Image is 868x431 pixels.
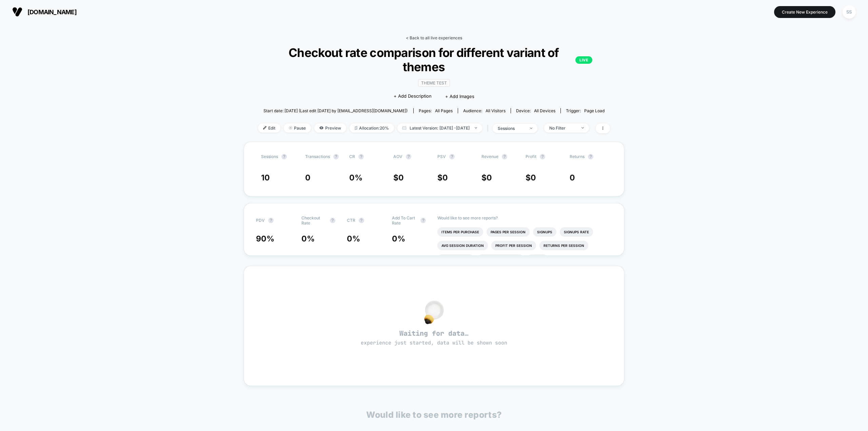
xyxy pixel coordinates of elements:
[392,215,417,226] span: Add To Cart Rate
[437,241,488,250] li: Avg Session Duration
[394,93,432,100] span: + Add Description
[261,173,270,182] span: 10
[437,173,448,182] span: $
[366,410,502,420] p: Would like to see more reports?
[487,227,530,237] li: Pages Per Session
[486,123,493,133] span: |
[437,227,483,237] li: Items Per Purchase
[333,154,339,159] button: ?
[481,173,492,182] span: $
[256,234,274,243] span: 90 %
[843,5,856,19] div: SS
[347,234,360,243] span: 0 %
[263,108,408,113] span: Start date: [DATE] (Last edit [DATE] by [EMAIL_ADDRESS][DOMAIN_NAME])
[392,234,405,243] span: 0 %
[268,218,274,223] button: ?
[258,123,280,133] span: Edit
[526,173,536,182] span: $
[276,45,592,74] span: Checkout rate comparison for different variant of themes
[437,154,446,159] span: PSV
[424,300,444,324] img: no_data
[27,8,77,16] span: [DOMAIN_NAME]
[570,154,585,159] span: Returns
[361,339,507,346] span: experience just started, data will be shown soon
[398,173,404,182] span: 0
[261,154,278,159] span: Sessions
[437,254,474,264] li: Subscriptions
[566,108,605,113] div: Trigger:
[305,154,330,159] span: Transactions
[475,127,477,129] img: end
[12,7,22,17] img: Visually logo
[575,56,592,64] p: LIVE
[350,123,394,133] span: Allocation: 20%
[349,154,355,159] span: CR
[531,173,536,182] span: 0
[527,254,548,264] li: Clicks
[358,154,364,159] button: ?
[442,173,448,182] span: 0
[420,218,426,223] button: ?
[581,127,584,129] img: end
[463,108,506,113] div: Audience:
[393,154,402,159] span: AOV
[526,154,536,159] span: Profit
[355,126,357,130] img: rebalance
[841,5,858,19] button: SS
[301,234,315,243] span: 0 %
[393,173,404,182] span: $
[419,108,453,113] div: Pages:
[491,241,536,250] li: Profit Per Session
[406,35,462,40] a: < Back to all live experiences
[549,125,576,131] div: No Filter
[533,227,556,237] li: Signups
[584,108,605,113] span: Page Load
[498,126,525,131] div: sessions
[481,154,498,159] span: Revenue
[588,154,593,159] button: ?
[305,173,311,182] span: 0
[530,128,532,129] img: end
[402,126,406,130] img: calendar
[560,227,593,237] li: Signups Rate
[774,6,835,18] button: Create New Experience
[477,254,524,264] li: Subscriptions Rate
[539,241,588,250] li: Returns Per Session
[502,154,507,159] button: ?
[289,126,292,130] img: end
[330,218,335,223] button: ?
[540,154,545,159] button: ?
[437,215,612,220] p: Would like to see more reports?
[256,218,265,223] span: PDV
[534,108,555,113] span: all devices
[449,154,455,159] button: ?
[570,173,575,182] span: 0
[397,123,482,133] span: Latest Version: [DATE] - [DATE]
[487,173,492,182] span: 0
[301,215,327,226] span: Checkout Rate
[435,108,453,113] span: all pages
[284,123,311,133] span: Pause
[349,173,362,182] span: 0 %
[418,79,450,87] span: Theme Test
[445,94,474,99] span: + Add Images
[281,154,287,159] button: ?
[263,126,267,130] img: edit
[359,218,364,223] button: ?
[511,108,560,113] span: Device:
[10,6,79,17] button: [DOMAIN_NAME]
[256,329,612,347] span: Waiting for data…
[406,154,411,159] button: ?
[314,123,346,133] span: Preview
[347,218,355,223] span: CTR
[486,108,506,113] span: All Visitors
